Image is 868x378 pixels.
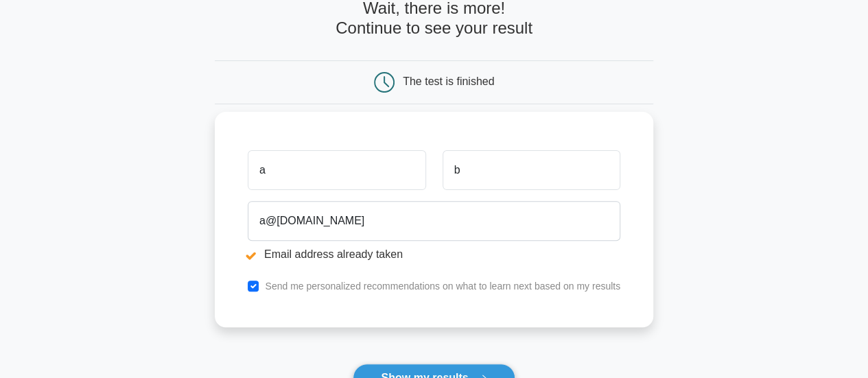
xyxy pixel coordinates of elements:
div: The test is finished [403,75,494,87]
input: Last name [443,150,620,190]
input: Email [248,201,620,241]
label: Send me personalized recommendations on what to learn next based on my results [265,281,620,292]
input: First name [248,150,425,190]
li: Email address already taken [248,246,620,263]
